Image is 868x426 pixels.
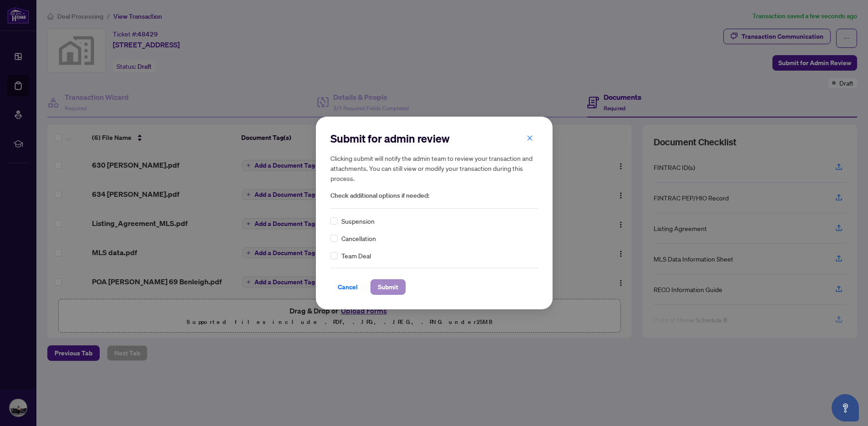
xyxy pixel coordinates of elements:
span: Suspension [341,216,375,226]
h5: Clicking submit will notify the admin team to review your transaction and attachments. You can st... [330,153,538,183]
span: Submit [378,280,398,294]
span: Check additional options if needed: [330,190,538,201]
span: close [527,135,533,141]
h2: Submit for admin review [330,131,538,146]
span: Cancellation [341,233,376,243]
button: Cancel [330,279,365,295]
span: Cancel [338,280,358,294]
span: Team Deal [341,251,371,261]
button: Open asap [832,394,859,421]
button: Submit [371,279,406,295]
